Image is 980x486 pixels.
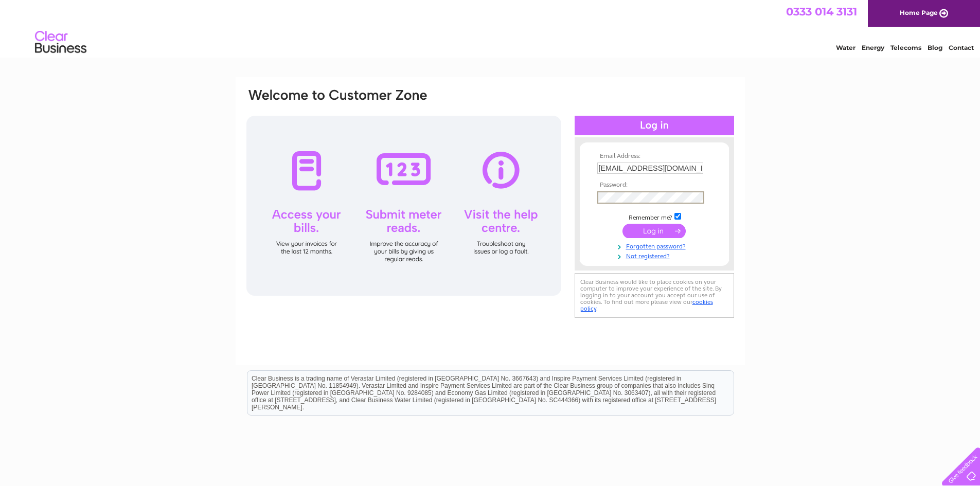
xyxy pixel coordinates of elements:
img: logo.png [34,27,87,58]
a: Not registered? [597,250,714,260]
a: cookies policy [580,298,713,312]
a: Blog [928,44,942,51]
input: Submit [622,224,686,238]
a: Energy [862,44,884,51]
th: Password: [595,182,714,189]
div: Clear Business would like to place cookies on your computer to improve your experience of the sit... [575,273,734,318]
a: 0333 014 3131 [786,5,857,18]
a: Water [836,44,856,51]
a: Forgotten password? [597,241,714,250]
div: Clear Business is a trading name of Verastar Limited (registered in [GEOGRAPHIC_DATA] No. 3667643... [247,6,734,50]
td: Remember me? [595,211,714,222]
a: Telecoms [890,44,921,51]
th: Email Address: [595,153,714,160]
a: Contact [949,44,974,51]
